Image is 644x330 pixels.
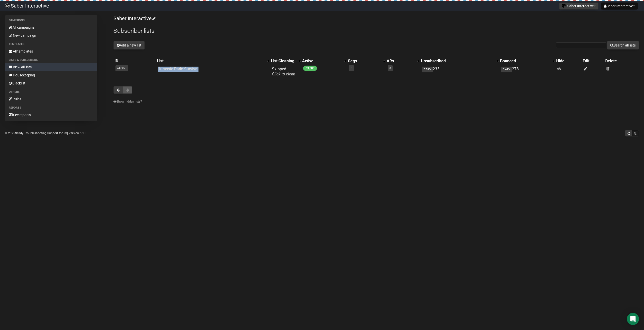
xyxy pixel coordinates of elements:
th: Active: No sort applied, activate to apply an ascending sort [301,58,347,65]
a: See reports [5,111,97,119]
a: Saber Interactive [113,15,155,21]
th: ID: No sort applied, sorting is disabled [113,58,156,65]
th: ARs: No sort applied, activate to apply an ascending sort [386,58,420,65]
th: Bounced: No sort applied, activate to apply an ascending sort [499,58,555,65]
div: Delete [605,59,638,64]
a: Troubleshooting [24,131,47,135]
li: Others [5,89,97,95]
a: All campaigns [5,23,97,31]
div: ID [114,59,155,64]
a: Blacklist [5,79,97,87]
div: List Cleaning [271,59,296,64]
a: 0 [351,67,352,70]
a: Sendy [15,131,23,135]
li: Lists & subscribers [5,57,97,63]
a: Support forum [47,131,67,135]
a: View all lists [5,63,97,71]
th: List Cleaning: No sort applied, activate to apply an ascending sort [270,58,301,65]
a: Jurassic Park: Survival [158,67,198,71]
div: List [157,59,265,64]
span: 0.69% [501,67,512,72]
h2: Subscriber lists [113,26,639,35]
div: Hide [556,59,581,64]
a: All templates [5,47,97,55]
th: Segs: No sort applied, activate to apply an ascending sort [347,58,386,65]
li: Campaigns [5,17,97,23]
p: © 2025 | | | Version 6.1.3 [5,130,87,136]
img: ec1bccd4d48495f5e7d53d9a520ba7e5 [5,4,10,8]
span: 0.58% [422,67,433,72]
a: New campaign [5,31,97,39]
a: 0 [389,67,391,70]
li: Templates [5,41,97,47]
button: Saber Interactive [559,3,598,10]
button: Saber Interactive [601,3,638,10]
div: Segs [348,59,381,64]
div: Unsubscribed [421,59,494,64]
span: Skipped [272,67,295,76]
td: 278 [499,65,555,79]
div: ARs [387,59,415,64]
a: Show hidden lists? [113,100,142,103]
td: 233 [420,65,499,79]
a: Housekeeping [5,71,97,79]
li: Reports [5,105,97,111]
th: Delete: No sort applied, sorting is disabled [604,58,639,65]
button: Add a new list [113,41,145,50]
th: Unsubscribed: No sort applied, activate to apply an ascending sort [420,58,499,65]
div: Open Intercom Messenger [627,313,639,325]
th: Edit: No sort applied, sorting is disabled [582,58,604,65]
div: Active [302,59,342,64]
div: Bounced [500,59,550,64]
button: Search all lists [607,41,639,50]
th: List: No sort applied, activate to apply an ascending sort [156,58,270,65]
span: 39,883 [303,66,317,71]
img: 1.png [562,4,566,8]
a: Rules [5,95,97,103]
a: Click to clean [272,72,295,76]
div: Edit [583,59,603,64]
th: Hide: No sort applied, sorting is disabled [555,58,582,65]
span: nABGi.. [115,65,128,71]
